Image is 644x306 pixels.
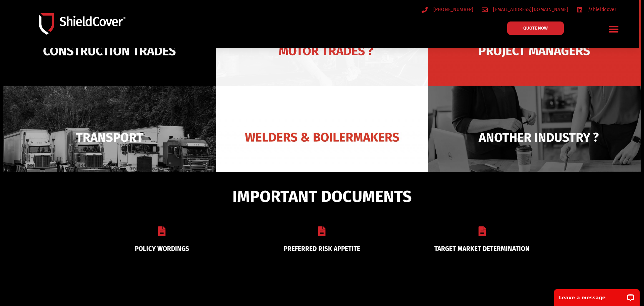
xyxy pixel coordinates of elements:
a: PREFERRED RISK APPETITE [284,245,360,253]
span: [EMAIL_ADDRESS][DOMAIN_NAME] [491,5,568,14]
iframe: LiveChat chat widget [550,285,644,306]
span: QUOTE NOW [523,26,548,30]
span: IMPORTANT DOCUMENTS [232,190,412,203]
div: Menu Toggle [606,21,622,37]
a: POLICY WORDINGS [135,245,189,253]
img: Shield-Cover-Underwriting-Australia-logo-full [39,13,125,34]
a: [PHONE_NUMBER] [422,5,474,14]
span: /shieldcover [586,5,616,14]
a: /shieldcover [577,5,616,14]
a: TARGET MARKET DETERMINATION [434,245,530,253]
a: [EMAIL_ADDRESS][DOMAIN_NAME] [482,5,569,14]
a: QUOTE NOW [507,21,564,35]
span: [PHONE_NUMBER] [432,5,474,14]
